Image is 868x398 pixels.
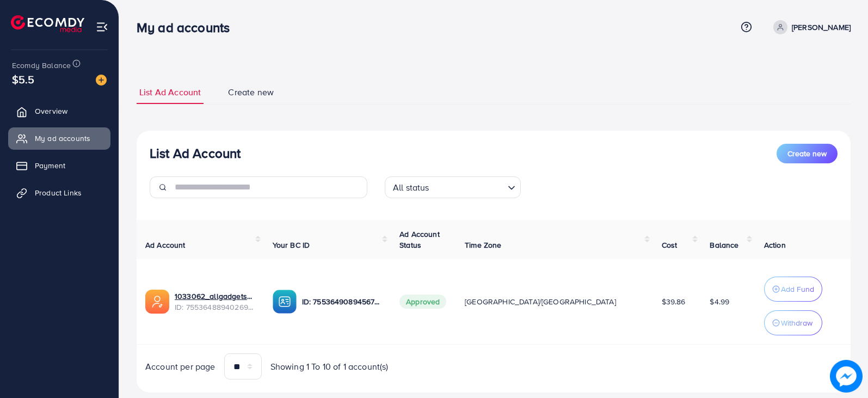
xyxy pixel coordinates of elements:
[8,182,110,204] a: Product Links
[35,133,90,144] span: My ad accounts
[710,240,738,250] span: Balance
[391,180,432,195] span: All status
[145,360,216,373] span: Account per page
[35,160,65,171] span: Payment
[777,144,838,163] button: Create new
[273,240,310,250] span: Your BC ID
[145,240,186,250] span: Ad Account
[96,75,107,85] img: image
[8,127,110,149] a: My ad accounts
[764,277,822,302] button: Add Fund
[8,155,110,176] a: Payment
[710,296,729,307] span: $4.99
[150,145,241,161] h3: List Ad Account
[137,20,238,35] h3: My ad accounts
[35,106,67,117] span: Overview
[399,295,446,309] span: Approved
[662,296,686,307] span: $39.86
[96,21,108,33] img: menu
[433,177,503,195] input: Search for option
[764,240,786,250] span: Action
[781,316,812,329] p: Withdraw
[145,290,169,314] img: ic-ads-acc.e4c84228.svg
[11,15,84,32] img: logo
[175,291,255,302] a: 1033062_allgadgets_1758721188396
[35,187,82,198] span: Product Links
[175,302,255,313] span: ID: 7553648894026989575
[781,283,814,296] p: Add Fund
[385,176,521,198] div: Search for option
[273,290,297,314] img: ic-ba-acc.ded83a64.svg
[465,240,501,250] span: Time Zone
[12,71,35,87] span: $5.5
[764,310,822,335] button: Withdraw
[792,21,851,34] p: [PERSON_NAME]
[465,296,616,307] span: [GEOGRAPHIC_DATA]/[GEOGRAPHIC_DATA]
[8,100,110,122] a: Overview
[830,360,863,393] img: image
[787,148,827,159] span: Create new
[12,60,71,71] span: Ecomdy Balance
[139,86,201,99] span: List Ad Account
[662,240,678,250] span: Cost
[769,20,851,34] a: [PERSON_NAME]
[228,86,274,99] span: Create new
[399,229,440,250] span: Ad Account Status
[302,295,383,308] p: ID: 7553649089456701448
[270,360,389,373] span: Showing 1 To 10 of 1 account(s)
[175,291,255,313] div: <span class='underline'>1033062_allgadgets_1758721188396</span></br>7553648894026989575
